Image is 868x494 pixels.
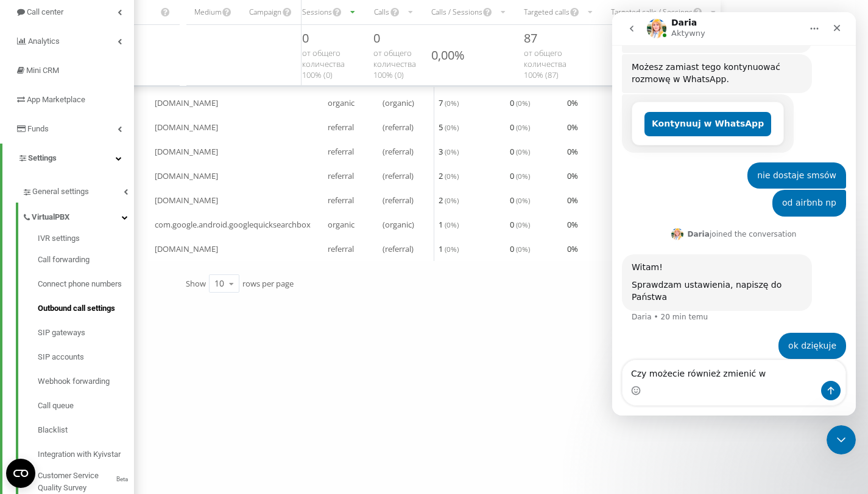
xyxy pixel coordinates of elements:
[510,242,530,256] span: 0
[28,153,57,162] span: Settings
[302,47,345,80] span: от общего количества 100% ( 0 )
[38,345,134,369] a: SIP accounts
[510,120,530,134] span: 0
[373,30,380,46] span: 0
[328,193,354,207] span: referral
[612,12,856,416] iframe: Intercom live chat
[383,242,414,256] span: (referral)
[439,96,459,110] span: 7
[38,248,134,272] a: Call forwarding
[510,217,530,232] span: 0
[328,169,354,183] span: referral
[38,302,115,315] span: Outbound call settings
[567,96,578,110] span: 0 %
[22,177,134,203] a: General settings
[155,193,218,207] span: [DOMAIN_NAME]
[38,442,134,467] a: Integration with Kyivstar
[328,120,354,134] span: referral
[242,278,294,289] span: rows per page
[383,120,414,134] span: (referral)
[524,30,537,46] span: 87
[445,220,459,229] span: ( 0 %)
[516,147,530,156] span: ( 0 %)
[6,459,35,488] button: Open CMP widget
[516,220,530,229] span: ( 0 %)
[439,120,459,134] span: 5
[516,98,530,108] span: ( 0 %)
[38,467,134,494] a: Customer Service Quality SurveyBeta
[38,394,134,418] a: Call queue
[27,95,85,104] span: App Marketplace
[155,242,218,256] span: [DOMAIN_NAME]
[155,120,218,134] span: [DOMAIN_NAME]
[302,7,332,17] div: Sessions
[383,217,414,232] span: (organic)
[38,232,134,248] a: IVR settings
[328,242,354,256] span: referral
[38,351,84,363] span: SIP accounts
[155,217,311,232] span: com.google.android.googlequicksearchbox
[383,144,414,159] span: (referral)
[328,217,355,232] span: organic
[611,7,693,17] div: Targeted calls / Sessions
[155,96,218,110] span: [DOMAIN_NAME]
[431,47,465,63] div: 0,00%
[445,147,459,156] span: ( 0 %)
[38,321,134,345] a: SIP gateways
[38,448,121,461] span: Integration with Kyivstar
[510,144,530,159] span: 0
[38,418,134,442] a: Blacklist
[22,203,134,228] a: VirtualPBX
[38,278,122,290] span: Connect phone numbers
[383,96,414,110] span: (organic)
[38,232,80,245] span: IVR settings
[510,96,530,110] span: 0
[249,7,282,17] div: Campaign
[516,244,530,254] span: ( 0 %)
[827,425,856,454] iframe: Intercom live chat
[38,296,134,321] a: Outbound call settings
[155,169,218,183] span: [DOMAIN_NAME]
[431,7,482,17] div: Calls / Sessions
[383,193,414,207] span: (referral)
[27,124,49,133] span: Funds
[567,144,578,159] span: 0 %
[38,400,74,412] span: Call queue
[214,277,224,290] div: 10
[186,278,206,289] span: Show
[328,144,354,159] span: referral
[38,327,85,339] span: SIP gateways
[373,47,416,80] span: от общего количества 100% ( 0 )
[28,37,60,46] span: Analytics
[38,375,110,388] span: Webhook forwarding
[510,169,530,183] span: 0
[383,169,414,183] span: (referral)
[445,195,459,205] span: ( 0 %)
[439,169,459,183] span: 2
[38,272,134,296] a: Connect phone numbers
[155,144,218,159] span: [DOMAIN_NAME]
